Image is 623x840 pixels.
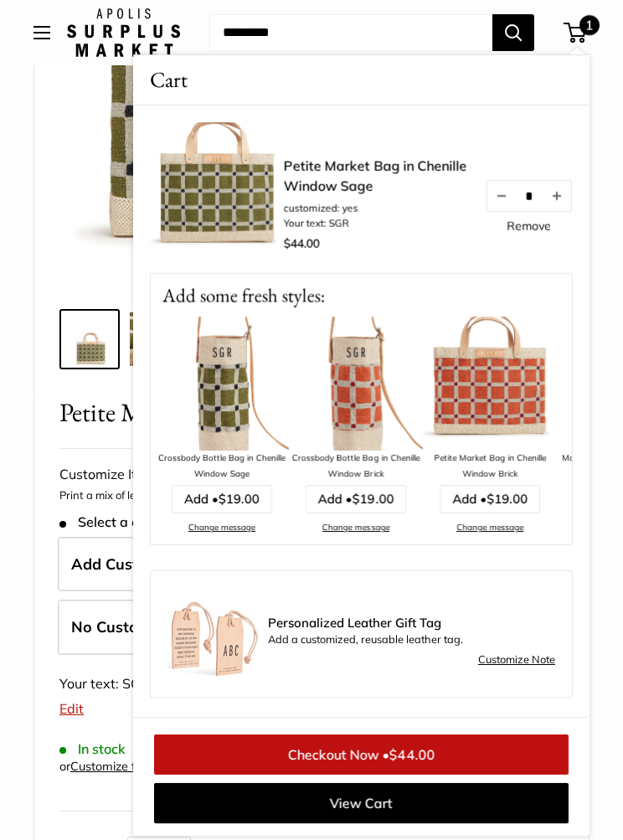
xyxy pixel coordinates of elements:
a: Petite Market Bag in Chenille Window Sage [284,156,468,196]
input: Search... [209,14,492,51]
span: No Custom Text [71,617,187,636]
a: Petite Market Bag in Chenille Window Sage [59,309,120,369]
a: Change message [456,522,523,533]
img: Petite Market Bag in Chenille Window Sage [130,312,183,366]
span: Your text: SGR [59,675,150,692]
button: Decrease quantity by 1 [487,181,516,211]
a: Change message [188,522,255,533]
button: Search [492,14,534,51]
span: $44.00 [389,746,435,763]
a: Add •$19.00 [172,485,272,513]
button: Open menu [33,26,50,39]
input: Quantity [516,188,543,203]
span: Add Custom Text [71,554,196,574]
a: Add •$19.00 [440,485,540,513]
div: or [59,755,190,778]
span: $19.00 [219,491,260,507]
div: Crossbody Bottle Bag in Chenille Window Brick [289,451,423,482]
span: $19.00 [487,491,528,507]
a: Add •$19.00 [306,485,406,513]
img: Apolis: Surplus Market [67,8,180,57]
span: 1 [579,15,600,35]
div: Customize It [59,462,564,487]
span: In stock [59,741,126,757]
a: View Cart [154,783,569,823]
label: Leave Blank [58,600,567,655]
div: Petite Market Bag in Chenille Window Brick [423,451,557,482]
span: Personalized Leather Gift Tag [268,616,555,630]
div: Add a customized, reusable leather tag. [268,616,555,650]
span: $44.00 [284,236,320,251]
span: $19.00 [353,491,394,507]
p: Print a mix of letters, words, and numbers to make it unmistakably yours. [59,487,564,504]
a: Remove [507,220,551,232]
button: Increase quantity by 1 [543,181,571,211]
p: Add some fresh styles: [151,274,572,317]
a: 1 [565,23,586,43]
span: Select a customization option [59,514,261,530]
span: Petite Market Bag in Chenille Window Sage [59,397,503,428]
span: Cart [150,64,188,96]
a: Change message [322,522,389,533]
label: Add Custom Text [58,537,567,592]
div: Crossbody Bottle Bag in Chenille Window Sage [155,451,289,482]
img: Petite Market Bag in Chenille Window Sage [63,312,116,366]
a: Edit [59,700,84,717]
a: Customize Note [478,650,555,670]
a: Petite Market Bag in Chenille Window Sage [126,309,187,369]
li: customized: yes [284,201,468,216]
li: Your text: SGR [284,216,468,231]
img: Luggage Tag [167,588,260,680]
a: Checkout Now •$44.00 [154,734,569,775]
a: Customize for Groups [70,759,190,774]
